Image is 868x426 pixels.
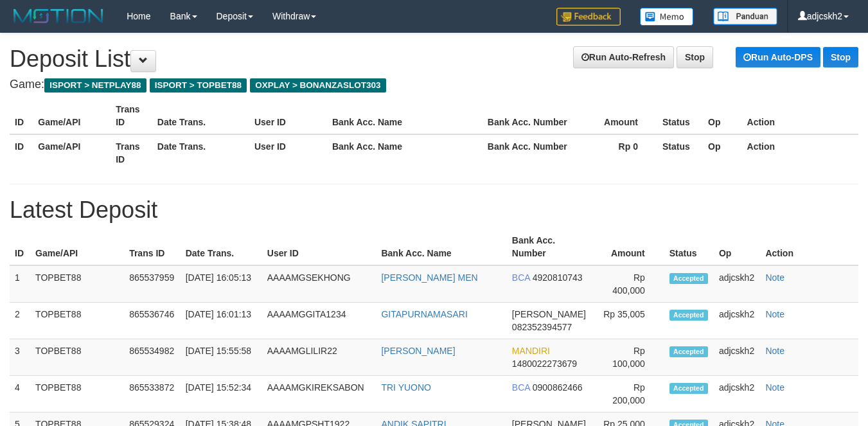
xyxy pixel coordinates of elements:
[714,376,760,413] td: adjcskh2
[124,376,181,413] td: 865533872
[181,376,262,413] td: [DATE] 15:52:34
[714,265,760,303] td: adjcskh2
[10,134,33,171] th: ID
[703,134,741,171] th: Op
[580,98,657,134] th: Amount
[669,346,708,357] span: Accepted
[181,229,262,265] th: Date Trans.
[742,134,858,171] th: Action
[111,98,152,134] th: Trans ID
[657,98,703,134] th: Status
[677,46,713,68] a: Stop
[181,339,262,376] td: [DATE] 15:55:58
[150,78,247,93] span: ISPORT > TOPBET88
[262,376,376,413] td: AAAAMGKIREKSABON
[10,98,33,134] th: ID
[823,47,858,67] a: Stop
[124,339,181,376] td: 865534982
[327,98,483,134] th: Bank Acc. Name
[381,346,455,356] a: [PERSON_NAME]
[262,303,376,339] td: AAAAMGGITA1234
[249,134,327,171] th: User ID
[669,273,708,284] span: Accepted
[10,78,858,91] h4: Game:
[760,229,858,265] th: Action
[594,339,664,376] td: Rp 100,000
[10,376,30,413] td: 4
[381,272,477,283] a: [PERSON_NAME] MEN
[594,303,664,339] td: Rp 35,005
[765,309,784,319] a: Note
[124,229,181,265] th: Trans ID
[181,265,262,303] td: [DATE] 16:05:13
[713,8,777,25] img: panduan.png
[765,346,784,356] a: Note
[664,229,714,265] th: Status
[124,265,181,303] td: 865537959
[124,303,181,339] td: 865536746
[30,303,124,339] td: TOPBET88
[30,339,124,376] td: TOPBET88
[512,346,550,356] span: MANDIRI
[249,98,327,134] th: User ID
[669,310,708,321] span: Accepted
[44,78,146,93] span: ISPORT > NETPLAY88
[10,229,30,265] th: ID
[573,46,674,68] a: Run Auto-Refresh
[714,303,760,339] td: adjcskh2
[262,339,376,376] td: AAAAMGLILIR22
[10,197,858,223] h1: Latest Deposit
[580,134,657,171] th: Rp 0
[327,134,483,171] th: Bank Acc. Name
[483,134,580,171] th: Bank Acc. Number
[512,382,530,393] span: BCA
[512,322,572,332] span: 082352394577
[512,272,530,283] span: BCA
[250,78,386,93] span: OXPLAY > BONANZASLOT303
[714,229,760,265] th: Op
[152,134,249,171] th: Date Trans.
[483,98,580,134] th: Bank Acc. Number
[33,134,111,171] th: Game/API
[533,272,583,283] span: 4920810743
[640,8,694,26] img: Button%20Memo.svg
[10,46,858,72] h1: Deposit List
[512,359,577,369] span: 1480022273679
[181,303,262,339] td: [DATE] 16:01:13
[556,8,621,26] img: Feedback.jpg
[262,229,376,265] th: User ID
[111,134,152,171] th: Trans ID
[10,265,30,303] td: 1
[765,382,784,393] a: Note
[765,272,784,283] a: Note
[594,376,664,413] td: Rp 200,000
[152,98,249,134] th: Date Trans.
[262,265,376,303] td: AAAAMGSEKHONG
[10,303,30,339] td: 2
[376,229,506,265] th: Bank Acc. Name
[30,265,124,303] td: TOPBET88
[657,134,703,171] th: Status
[10,6,107,26] img: MOTION_logo.png
[30,229,124,265] th: Game/API
[669,383,708,394] span: Accepted
[30,376,124,413] td: TOPBET88
[703,98,741,134] th: Op
[381,382,431,393] a: TRI YUONO
[714,339,760,376] td: adjcskh2
[10,339,30,376] td: 3
[381,309,467,319] a: GITAPURNAMASARI
[736,47,820,67] a: Run Auto-DPS
[594,265,664,303] td: Rp 400,000
[594,229,664,265] th: Amount
[742,98,858,134] th: Action
[533,382,583,393] span: 0900862466
[512,309,586,319] span: [PERSON_NAME]
[33,98,111,134] th: Game/API
[507,229,594,265] th: Bank Acc. Number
